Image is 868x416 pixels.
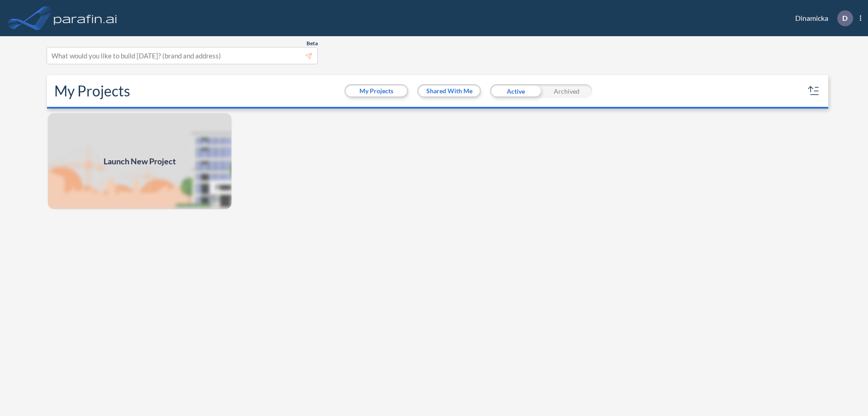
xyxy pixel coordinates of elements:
[842,14,848,22] p: D
[807,84,821,98] button: sort
[104,155,176,167] span: Launch New Project
[782,10,861,26] div: Dinamicka
[490,84,541,98] div: Active
[419,86,480,96] button: Shared With Me
[47,112,232,210] a: Launch New Project
[541,84,592,98] div: Archived
[52,9,119,27] img: logo
[47,112,232,210] img: add
[54,82,130,100] h2: My Projects
[346,86,407,96] button: My Projects
[307,40,318,47] span: Beta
